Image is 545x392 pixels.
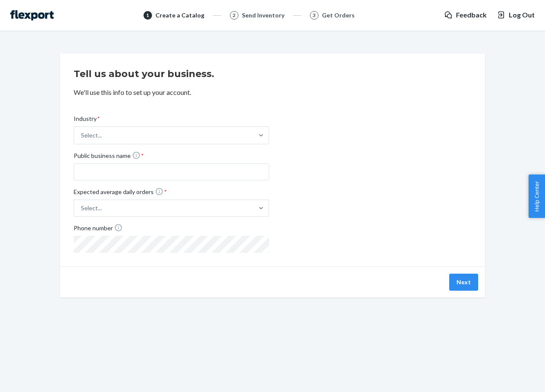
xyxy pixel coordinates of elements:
span: 1 [146,11,149,19]
input: Public business name * [74,163,269,180]
button: Log Out [497,10,535,20]
a: Feedback [444,10,487,20]
img: Flexport logo [10,10,54,20]
p: We'll use this info to set up your account. [74,88,471,97]
span: Log Out [509,10,535,20]
div: Send Inventory [242,11,284,20]
span: 2 [232,11,235,19]
span: Feedback [456,10,487,20]
span: 3 [313,11,316,19]
span: Phone number [74,223,123,236]
div: Get Orders [322,11,355,20]
button: Help Center [528,175,545,218]
div: Select... [81,204,102,212]
button: Next [449,274,478,291]
span: Public business name [74,151,144,163]
span: Expected average daily orders [74,187,167,200]
h2: Tell us about your business. [74,67,471,81]
div: Select... [81,131,102,140]
div: Create a Catalog [155,11,204,20]
span: Industry [74,114,100,126]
